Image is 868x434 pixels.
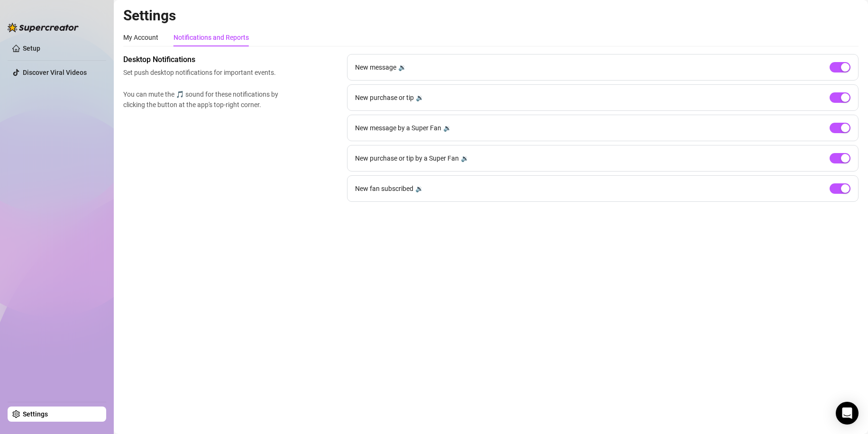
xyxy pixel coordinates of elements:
a: Setup [23,45,40,52]
a: Discover Viral Videos [23,69,87,76]
span: New purchase or tip [355,92,414,103]
span: Set push desktop notifications for important events. [123,67,283,78]
div: Open Intercom Messenger [836,402,859,425]
span: You can mute the 🎵 sound for these notifications by clicking the button at the app's top-right co... [123,89,283,110]
div: My Account [123,32,158,43]
img: logo-BBDzfeDw.svg [8,23,79,32]
div: 🔉 [443,123,451,133]
div: 🔉 [415,183,423,194]
div: 🔉 [416,92,424,103]
div: Notifications and Reports [174,32,249,43]
div: 🔉 [461,153,469,163]
a: Settings [23,410,48,418]
span: Desktop Notifications [123,54,283,65]
span: New purchase or tip by a Super Fan [355,153,459,163]
div: 🔉 [398,62,406,72]
span: New message [355,62,396,72]
span: New message by a Super Fan [355,123,441,133]
span: New fan subscribed [355,183,413,194]
h2: Settings [123,7,859,25]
